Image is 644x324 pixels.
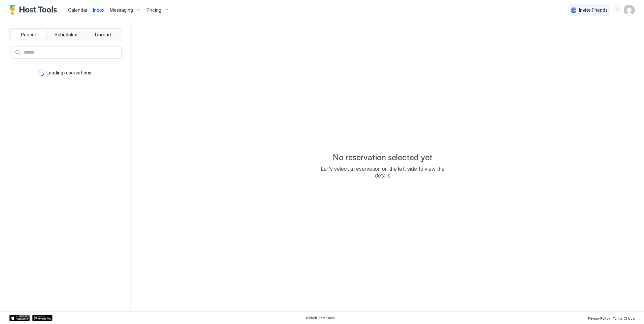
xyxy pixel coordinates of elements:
[613,6,621,14] div: menu
[305,316,335,320] span: © 2025 Host Tools
[613,314,635,321] a: Terms Of Use
[55,32,77,38] span: Scheduled
[613,316,635,320] span: Terms Of Use
[21,47,121,58] input: Input Field
[9,28,122,41] div: tab-group
[147,7,161,13] span: Pricing
[624,5,635,15] div: User profile
[95,32,111,38] span: Unread
[48,30,84,39] button: Scheduled
[315,165,450,179] span: Let's select a reservation on the left side to view the details
[588,314,610,321] a: Privacy Policy
[21,32,37,38] span: Recent
[333,153,432,163] span: No reservation selected yet
[9,5,60,15] a: Host Tools Logo
[68,7,88,13] span: Calendar
[93,7,104,13] span: Inbox
[588,316,610,320] span: Privacy Policy
[68,6,88,13] a: Calendar
[46,70,94,76] span: Loading reservations...
[11,30,47,39] button: Recent
[9,315,30,321] a: App Store
[85,30,121,39] button: Unread
[110,7,133,13] span: Messaging
[579,7,608,13] span: Invite Friends
[32,315,53,321] a: Google Play Store
[93,6,104,13] a: Inbox
[38,69,44,76] div: loading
